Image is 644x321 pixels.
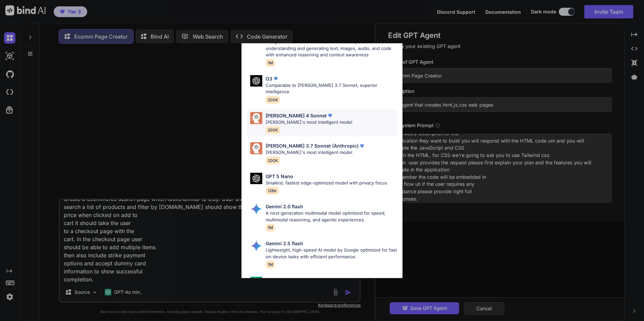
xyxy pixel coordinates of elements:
[266,277,294,284] p: GPT-4o mini
[250,75,262,87] img: Pick Models
[250,240,262,252] img: Pick Models
[266,126,280,134] span: 200K
[266,203,303,210] p: Gemini 2.0 flash
[266,82,397,95] p: Comparable to [PERSON_NAME] 3.7 Sonnet, superior intelligence
[266,224,275,231] span: 1M
[266,112,327,119] p: [PERSON_NAME] 4 Sonnet
[250,203,262,215] img: Pick Models
[250,173,262,184] img: Pick Models
[266,119,352,126] p: [PERSON_NAME]'s most intelligent model
[266,149,365,156] p: [PERSON_NAME]'s most intelligent model
[266,157,280,164] span: 200K
[266,180,387,186] p: Smallest, fastest edge-optimized model with privacy focus
[250,277,262,289] img: Pick Models
[266,75,272,82] p: O3
[266,96,280,104] span: 200K
[359,143,365,149] img: premium
[266,39,397,58] p: Google's advanced multimodal AI model capable of understanding and generating text, images, audio...
[266,187,279,195] span: 128k
[327,112,333,119] img: premium
[266,240,303,247] p: Gemini 2.5 flash
[250,142,262,154] img: Pick Models
[266,210,397,223] p: A next-generation multimodal model optimized for speed, multimodal reasoning, and agentic experie...
[266,261,275,268] span: 1M
[266,59,275,67] span: 1M
[266,173,293,180] p: GPT 5 Nano
[266,247,397,260] p: Lightweight, high-speed AI model by Google optimized for fast on-device tasks with efficient perf...
[250,112,262,124] img: Pick Models
[266,142,359,149] p: [PERSON_NAME] 3.7 Sonnet (Anthropic)
[272,75,279,82] img: premium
